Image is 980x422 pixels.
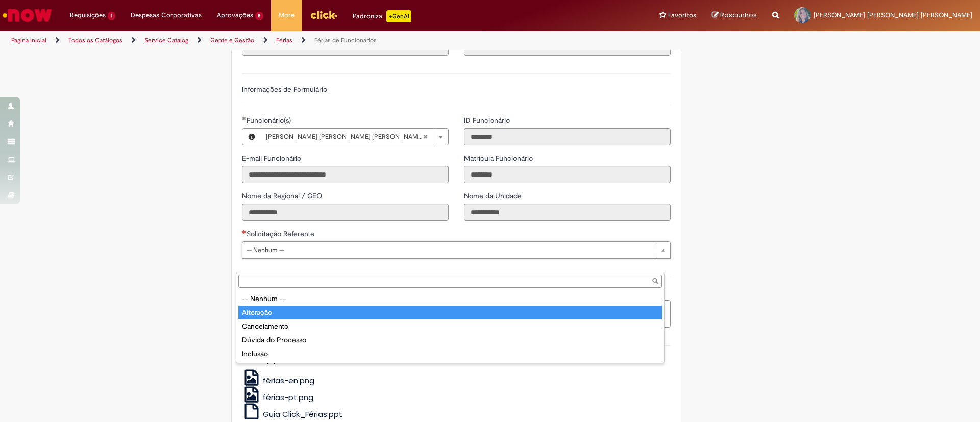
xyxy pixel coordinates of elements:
div: Inclusão [238,347,662,361]
div: -- Nenhum -- [238,292,662,306]
div: Cancelamento [238,319,662,333]
ul: Solicitação Referente [236,290,664,363]
div: Dúvida do Processo [238,333,662,347]
div: Alteração [238,306,662,319]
